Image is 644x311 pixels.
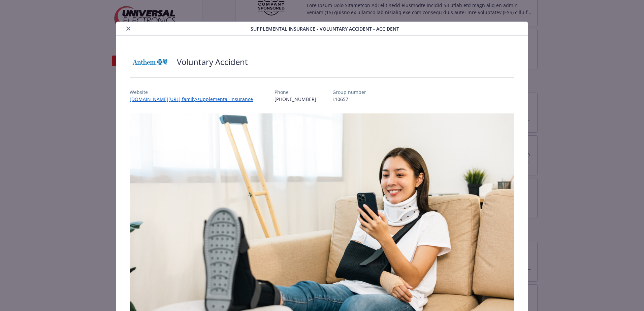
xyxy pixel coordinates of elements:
span: Supplemental Insurance - Voluntary Accident - Accident [251,25,399,32]
p: Group number [332,89,366,96]
p: [PHONE_NUMBER] [275,96,316,103]
h2: Voluntary Accident [177,56,248,68]
a: [DOMAIN_NAME][URL] family/supplemental-insurance [130,96,258,102]
button: close [124,25,132,33]
p: L10657 [332,96,366,103]
p: Website [130,89,258,96]
p: Phone [275,89,316,96]
img: Anthem Blue Cross [130,52,170,72]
